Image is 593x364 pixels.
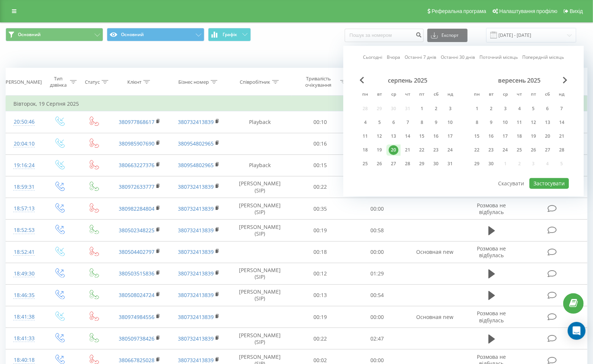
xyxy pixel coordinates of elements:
a: 380732413839 [178,183,214,190]
abbr: п’ятниця [528,89,539,100]
td: 00:13 [292,284,348,306]
abbr: субота [430,89,441,100]
div: 2 [486,104,496,114]
div: ср 10 вер 2025 р. [498,117,512,128]
td: [PERSON_NAME] (SIP) [228,198,292,220]
td: 00:00 [349,198,405,220]
div: пт 29 серп 2025 р. [415,158,429,169]
div: пн 29 вер 2025 р. [470,158,484,169]
div: 8 [417,118,427,127]
td: 00:10 [292,111,348,133]
div: 18 [514,131,524,141]
div: чт 28 серп 2025 р. [401,158,415,169]
div: 27 [389,159,398,169]
td: 00:58 [349,220,405,241]
div: вт 19 серп 2025 р. [372,144,386,156]
div: 17 [500,131,510,141]
div: 19 [374,145,384,155]
a: 380663227376 [119,162,154,169]
div: 11 [360,131,370,141]
div: нд 24 серп 2025 р. [443,144,457,156]
abbr: вівторок [374,89,385,100]
div: вт 26 серп 2025 р. [372,158,386,169]
td: 02:47 [349,328,405,349]
div: 21 [403,145,412,155]
div: [PERSON_NAME] [4,79,42,85]
div: 13 [389,131,398,141]
div: 9 [431,118,441,127]
div: пт 15 серп 2025 р. [415,131,429,142]
td: Playback [228,111,292,133]
div: 22 [472,145,482,155]
div: ср 24 вер 2025 р. [498,144,512,156]
div: 4 [360,118,370,127]
a: 380732413839 [178,335,214,342]
a: 380667825028 [119,357,154,364]
td: [PERSON_NAME] (SIP) [228,220,292,241]
div: нд 31 серп 2025 р. [443,158,457,169]
div: 2 [431,104,441,114]
span: Previous Month [360,77,364,83]
td: 00:19 [292,220,348,241]
a: Попередній місяць [522,54,564,61]
div: 18:57:13 [13,201,35,216]
div: 19:16:24 [13,158,35,173]
div: пт 8 серп 2025 р. [415,117,429,128]
a: 380732413839 [178,291,214,298]
abbr: неділя [444,89,456,100]
div: сб 16 серп 2025 р. [429,131,443,142]
div: нд 28 вер 2025 р. [555,144,569,156]
a: 380732413839 [178,118,214,125]
div: Співробітник [240,79,270,85]
abbr: четвер [402,89,413,100]
div: вт 30 вер 2025 р. [484,158,498,169]
span: Основний [18,32,41,38]
div: пн 8 вер 2025 р. [470,117,484,128]
div: ср 3 вер 2025 р. [498,103,512,114]
div: 12 [529,118,538,127]
td: 00:54 [349,284,405,306]
div: 8 [472,118,482,127]
span: Розмова не відбулась [477,202,506,215]
div: вт 2 вер 2025 р. [484,103,498,114]
td: [PERSON_NAME] (SIP) [228,284,292,306]
div: чт 25 вер 2025 р. [512,144,526,156]
abbr: середа [500,89,511,100]
td: 00:00 [349,241,405,263]
div: 16 [486,131,496,141]
div: Тип дзвінка [49,76,68,88]
div: 18:41:38 [13,310,35,324]
div: сб 23 серп 2025 р. [429,144,443,156]
div: 21 [557,131,567,141]
div: чт 7 серп 2025 р. [401,117,415,128]
div: пн 11 серп 2025 р. [358,131,372,142]
button: Експорт [427,29,468,42]
td: 00:00 [349,306,405,328]
div: нд 7 вер 2025 р. [555,103,569,114]
a: 380504402797 [119,248,154,255]
div: 26 [374,159,384,169]
div: пн 22 вер 2025 р. [470,144,484,156]
div: чт 11 вер 2025 р. [512,117,526,128]
div: вересень 2025 [470,77,569,84]
div: 13 [543,118,552,127]
div: вт 23 вер 2025 р. [484,144,498,156]
div: 6 [389,118,398,127]
div: 20:50:46 [13,115,35,129]
div: 5 [374,118,384,127]
span: Розмова не відбулась [477,245,506,259]
div: пт 19 вер 2025 р. [526,131,541,142]
a: 380732413839 [178,205,214,212]
abbr: четвер [514,89,525,100]
a: 380974984556 [119,313,154,320]
div: Тривалість очікування [299,76,338,88]
td: 00:18 [292,241,348,263]
div: 18 [360,145,370,155]
button: Скасувати [494,178,528,189]
button: Застосувати [529,178,569,189]
a: 380732413839 [178,313,214,320]
td: 01:29 [349,263,405,284]
div: чт 4 вер 2025 р. [512,103,526,114]
div: 28 [557,145,567,155]
td: 00:35 [292,198,348,220]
